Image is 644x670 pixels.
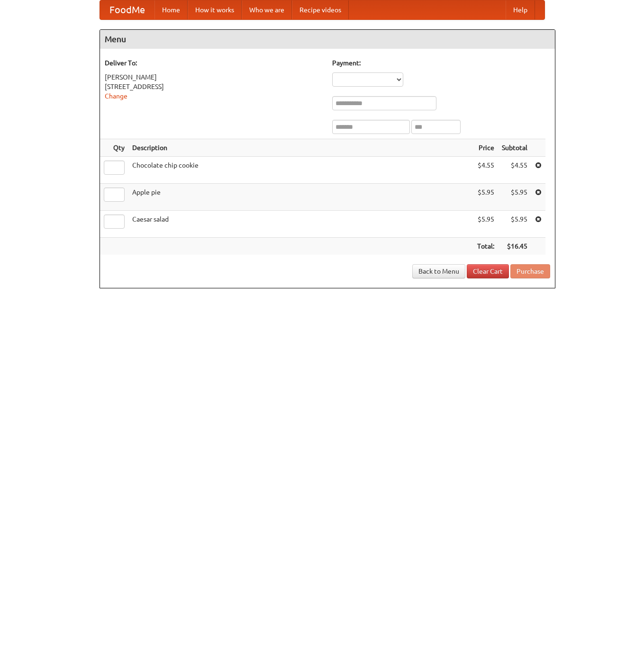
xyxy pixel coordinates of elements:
[105,72,323,82] div: [PERSON_NAME]
[498,139,531,157] th: Subtotal
[128,211,473,238] td: Caesar salad
[498,211,531,238] td: $5.95
[473,184,498,211] td: $5.95
[412,264,465,278] a: Back to Menu
[467,264,509,278] a: Clear Cart
[128,139,473,157] th: Description
[154,0,188,19] a: Home
[242,0,292,19] a: Who we are
[510,264,550,278] button: Purchase
[188,0,242,19] a: How it works
[128,157,473,184] td: Chocolate chip cookie
[105,82,323,91] div: [STREET_ADDRESS]
[128,184,473,211] td: Apple pie
[473,139,498,157] th: Price
[498,238,531,255] th: $16.45
[473,211,498,238] td: $5.95
[100,0,154,19] a: FoodMe
[105,58,323,68] h5: Deliver To:
[498,184,531,211] td: $5.95
[498,157,531,184] td: $4.55
[100,30,555,49] h4: Menu
[473,238,498,255] th: Total:
[105,92,127,100] a: Change
[100,139,128,157] th: Qty
[506,0,535,19] a: Help
[473,157,498,184] td: $4.55
[292,0,349,19] a: Recipe videos
[332,58,550,68] h5: Payment:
